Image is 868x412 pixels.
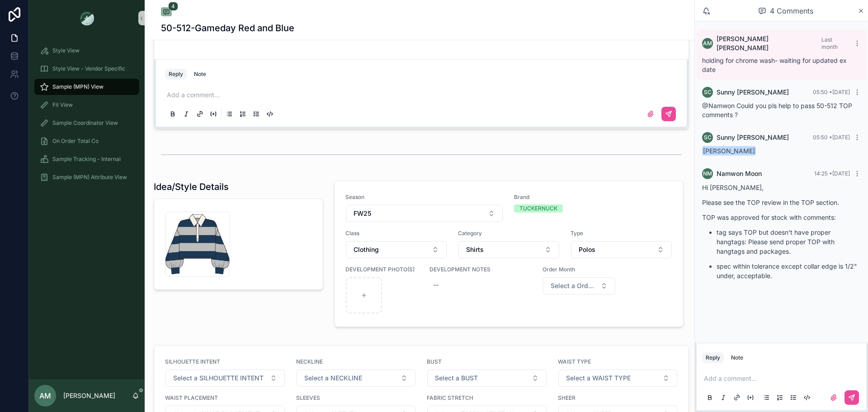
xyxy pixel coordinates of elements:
span: Order Month [542,266,616,273]
span: FABRIC STRETCH [427,394,547,402]
span: Select a SILHOUETTE INTENT [173,374,264,383]
span: Type [571,230,672,237]
button: Select Button [427,369,547,387]
span: Sample (MPN) Attribute View [52,174,127,181]
span: Season [345,194,504,201]
button: Select Button [346,205,503,222]
span: Polos [579,245,595,254]
span: SC [704,89,712,96]
p: spec within tolerance except collar edge is 1/2" under, acceptable. [717,261,861,280]
p: [PERSON_NAME] [63,391,115,400]
span: 14:25 • [DATE] [814,170,850,177]
span: AM [39,390,51,401]
button: Note [190,69,210,80]
a: SeasonSelect ButtonBrandTUCKERNUCKClassSelect ButtonCategorySelect ButtonTypeSelect ButtonDEVELOP... [335,181,683,327]
span: AM [703,40,712,47]
span: NM [703,170,712,177]
span: Clothing [354,245,379,254]
span: DEVELOPMENT PHOTO(S) [345,266,419,273]
span: Namwon Moon [717,169,762,178]
span: Class [345,230,447,237]
span: 05:50 • [DATE] [813,89,850,95]
span: NECKLINE [296,358,416,365]
button: Reply [165,69,187,80]
span: DEVELOPMENT NOTES [429,266,531,273]
span: Sunny [PERSON_NAME] [717,88,789,97]
button: Select Button [571,241,672,258]
h1: Idea/Style Details [154,180,229,193]
span: Brand [514,194,672,201]
span: On Order Total Co [52,137,99,145]
p: Please see the TOP review in the TOP section. [702,198,861,207]
span: Style View [52,47,80,54]
a: Sample Tracking - Internal [34,151,139,167]
button: Select Button [346,241,447,258]
span: 05:50 • [DATE] [813,134,850,141]
span: Style View - Vendor Specific [52,65,125,72]
p: TOP was approved for stock with comments: [702,213,861,222]
span: @Namwon Could you pls help to pass 50-512 TOP comments ? [702,102,852,118]
span: Last month [821,36,838,50]
span: SHEER [558,394,678,402]
button: Select Button [297,369,416,387]
span: FW25 [354,209,371,218]
button: Select Button [458,241,559,258]
button: 4 [161,7,172,18]
span: 4 [168,2,178,11]
a: Fit View [34,97,139,113]
div: scrollable content [29,36,145,197]
button: Select Button [165,369,285,387]
a: Style View - Vendor Specific [34,61,139,77]
div: Note [194,71,206,78]
p: tag says TOP but doesn't have proper hangtags: Please send proper TOP with hangtags and packages. [717,227,861,256]
span: WAIST PLACEMENT [165,394,285,402]
span: Shirts [466,245,484,254]
a: Sample (MPN) View [34,79,139,95]
button: Select Button [543,277,616,294]
button: Note [727,352,747,363]
span: holding for chrome wash- waiting for updated ex date [702,57,847,73]
a: On Order Total Co [34,133,139,149]
p: Hi [PERSON_NAME], [702,183,861,192]
a: Sample Coordinator View [34,115,139,131]
span: Fit View [52,101,73,109]
span: Sample Coordinator View [52,119,118,127]
span: Select a BUST [435,374,478,383]
button: Reply [702,352,724,363]
div: TUCKERNUCK [519,204,557,213]
h1: 50-512-Gameday Red and Blue [161,22,294,34]
a: Style View [34,43,139,59]
span: Select a WAIST TYPE [566,374,631,383]
span: [PERSON_NAME] [PERSON_NAME] [717,34,821,52]
button: Select Button [558,369,678,387]
span: Sample Tracking - Internal [52,156,121,163]
span: Select a NECKLINE [304,374,362,383]
span: BUST [427,358,547,365]
span: Category [458,230,560,237]
span: Sample (MPN) View [52,83,104,90]
span: SLEEVES [296,394,416,402]
span: SC [704,134,712,141]
span: SILHOUETTE INTENT [165,358,285,365]
img: App logo [80,11,94,25]
span: WAIST TYPE [558,358,678,365]
span: Sunny [PERSON_NAME] [717,133,789,142]
div: Note [731,354,743,361]
span: Select a Order Month [551,281,597,290]
div: -- [433,280,439,289]
a: Sample (MPN) Attribute View [34,169,139,185]
span: [PERSON_NAME] [702,146,756,156]
span: 4 Comments [770,5,813,16]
